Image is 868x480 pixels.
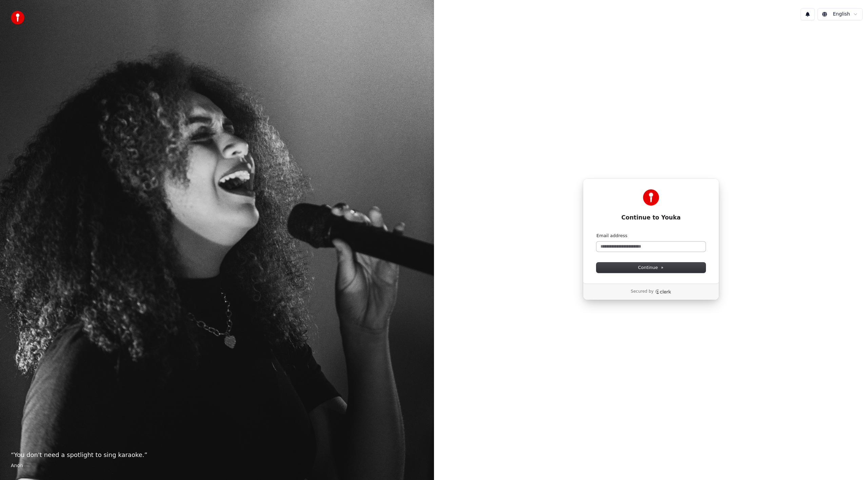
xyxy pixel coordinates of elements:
[655,289,671,294] a: Clerk logo
[11,462,423,469] footer: Anon
[596,263,706,273] button: Continue
[596,233,627,239] label: Email address
[11,450,423,460] p: “ You don't need a spotlight to sing karaoke. ”
[11,11,24,24] img: youka
[643,189,659,206] img: Youka
[631,289,653,294] p: Secured by
[596,214,706,222] h1: Continue to Youka
[638,265,664,271] span: Continue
